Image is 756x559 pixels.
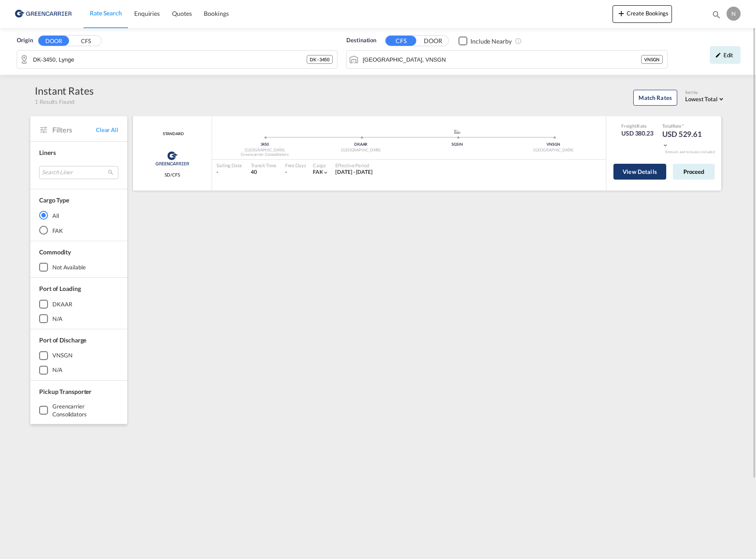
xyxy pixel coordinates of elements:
[285,162,306,169] div: Free Days
[39,285,81,292] span: Port of Loading
[662,123,706,129] div: Total Rate
[313,142,409,147] div: DKAAR
[33,53,307,66] input: Search by Door
[52,300,72,308] div: DKAAR
[96,126,118,134] span: Clear All
[685,93,726,103] md-select: Select: Lowest Total
[217,169,242,176] div: -
[52,366,62,374] div: N/A
[251,169,276,176] div: 40
[385,36,416,46] button: CFS
[39,248,71,256] span: Commodity
[39,211,118,220] md-radio-button: All
[409,142,506,147] div: SGSIN
[217,147,313,153] div: [GEOGRAPHIC_DATA]
[52,315,62,323] div: N/A
[515,37,522,44] md-icon: Unchecked: Ignores neighbouring ports when fetching rates.Checked : Includes neighbouring ports w...
[681,123,684,129] span: Subject to Remarks
[39,300,118,309] md-checkbox: DKAAR
[172,10,191,17] span: Quotes
[204,10,228,17] span: Bookings
[335,162,373,169] div: Effective Period
[418,36,448,46] button: DOOR
[685,96,718,103] span: Lowest Total
[161,131,183,137] span: STANDARD
[335,169,373,175] span: [DATE] - [DATE]
[39,351,118,360] md-checkbox: VNSGN
[39,336,86,344] span: Port of Discharge
[261,142,269,147] span: 3450
[363,53,641,66] input: Search by Port
[505,142,602,147] div: VNSGN
[323,169,329,176] md-icon: icon-chevron-down
[641,55,663,64] div: VNSGN
[39,149,55,156] span: Liners
[715,52,721,58] md-icon: icon-pencil
[613,5,672,23] button: icon-plus 400-fgCreate Bookings
[52,402,118,418] div: Greencarrier Consolidators
[712,10,721,19] md-icon: icon-magnify
[52,263,86,271] div: not available
[313,147,409,153] div: [GEOGRAPHIC_DATA]
[13,4,73,24] img: b0b18ec08afe11efb1d4932555f5f09d.png
[310,56,330,63] span: DK - 3450
[613,164,666,180] button: View Details
[712,10,721,23] div: icon-magnify
[161,131,183,137] div: Contract / Rate Agreement / Tariff / Spot Pricing Reference Number: STANDARD
[39,366,118,375] md-checkbox: N/A
[17,51,337,68] md-input-container: DK-3450, Lynge
[633,90,677,106] button: Match Rates
[39,226,118,235] md-radio-button: FAK
[335,169,373,176] div: 01 Aug 2025 - 31 Aug 2025
[313,162,329,169] div: Cargo
[727,7,741,21] div: N
[313,169,323,175] span: FAK
[346,36,376,45] span: Destination
[35,98,74,106] span: 1 Results Found
[52,351,73,359] div: VNSGN
[39,314,118,323] md-checkbox: N/A
[90,9,122,17] span: Rate Search
[505,147,602,153] div: [GEOGRAPHIC_DATA]
[347,51,667,68] md-input-container: Ho Chi Minh City, VNSGN
[673,164,715,180] button: Proceed
[39,402,118,418] md-checkbox: Greencarrier Consolidators
[38,36,69,46] button: DOOR
[285,169,287,176] div: -
[459,36,512,45] md-checkbox: Checkbox No Ink
[662,142,668,148] md-icon: icon-chevron-down
[685,90,726,96] div: Sort by
[153,147,192,169] img: Greencarrier Consolidators
[621,123,653,129] div: Freight Rate
[470,37,512,46] div: Include Nearby
[217,152,313,158] div: Greencarrier Consolidators
[70,36,101,46] button: CFS
[452,129,462,134] md-icon: assets/icons/custom/ship-fill.svg
[39,388,92,395] span: Pickup Transporter
[659,150,721,154] div: Remark and Inclusion included
[52,125,96,135] span: Filters
[621,129,653,138] div: USD 380.23
[134,10,160,17] span: Enquiries
[165,172,180,178] span: SD/CFS
[251,162,276,169] div: Transit Time
[35,84,94,98] div: Instant Rates
[616,8,627,18] md-icon: icon-plus 400-fg
[662,129,706,150] div: USD 529.61
[710,46,741,64] div: icon-pencilEdit
[39,196,69,205] div: Cargo Type
[17,36,33,45] span: Origin
[217,162,242,169] div: Sailing Date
